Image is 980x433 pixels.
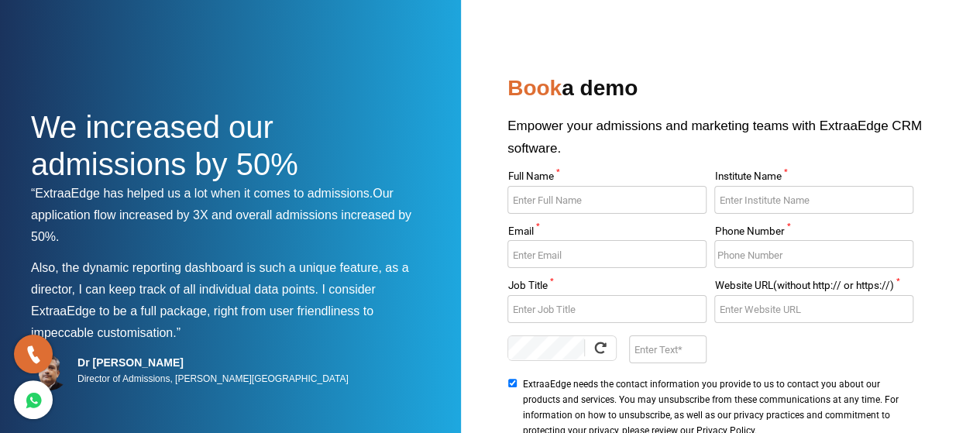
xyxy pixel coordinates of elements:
[507,295,706,323] input: Enter Job Title
[507,70,949,115] h2: a demo
[507,115,949,171] p: Empower your admissions and marketing teams with ExtraaEdge CRM software.
[507,171,706,186] label: Full Name
[507,379,518,387] input: ExtraaEdge needs the contact information you provide to us to contact you about our products and ...
[714,240,913,268] input: Enter Phone Number
[507,76,562,100] span: Book
[507,280,706,295] label: Job Title
[714,280,913,295] label: Website URL(without http:// or https://)
[31,110,298,181] span: We increased our admissions by 50%
[714,295,913,323] input: Enter Website URL
[31,283,376,339] span: I consider ExtraaEdge to be a full package, right from user friendliness to impeccable customisat...
[507,226,706,241] label: Email
[31,187,373,200] span: “ExtraaEdge has helped us a lot when it comes to admissions.
[77,369,349,388] p: Director of Admissions, [PERSON_NAME][GEOGRAPHIC_DATA]
[714,226,913,241] label: Phone Number
[507,186,706,214] input: Enter Full Name
[77,356,349,369] h5: Dr [PERSON_NAME]
[31,187,411,243] span: Our application flow increased by 3X and overall admissions increased by 50%.
[507,240,706,268] input: Enter Email
[629,335,706,363] input: Enter Text
[714,186,913,214] input: Enter Institute Name
[714,171,913,186] label: Institute Name
[31,261,408,296] span: Also, the dynamic reporting dashboard is such a unique feature, as a director, I can keep track o...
